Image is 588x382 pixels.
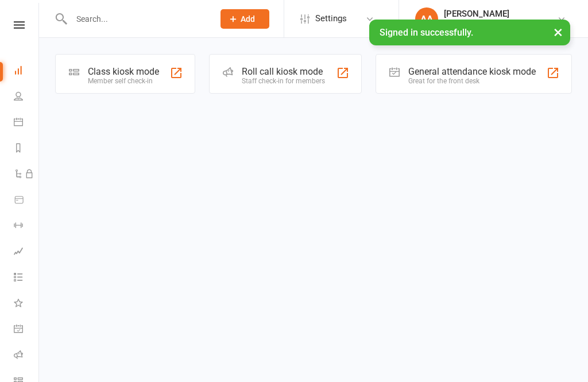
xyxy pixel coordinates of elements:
[14,188,40,214] a: Product Sales
[88,77,159,85] div: Member self check-in
[241,14,255,24] span: Add
[242,77,325,85] div: Staff check-in for members
[14,110,40,136] a: Calendar
[315,6,347,32] span: Settings
[14,84,40,110] a: People
[14,317,40,343] a: General attendance kiosk mode
[408,66,536,77] div: General attendance kiosk mode
[88,66,159,77] div: Class kiosk mode
[415,7,438,30] div: AA
[14,59,40,84] a: Dashboard
[68,11,206,27] input: Search...
[444,19,557,29] div: Helensvale Fitness Studio (HFS)
[380,27,473,38] span: Signed in successfully.
[548,20,568,44] button: ×
[14,291,40,317] a: What's New
[14,343,40,369] a: Roll call kiosk mode
[242,66,325,77] div: Roll call kiosk mode
[408,77,536,85] div: Great for the front desk
[220,9,269,29] button: Add
[444,9,557,19] div: [PERSON_NAME]
[14,240,40,265] a: Assessments
[14,136,40,162] a: Reports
